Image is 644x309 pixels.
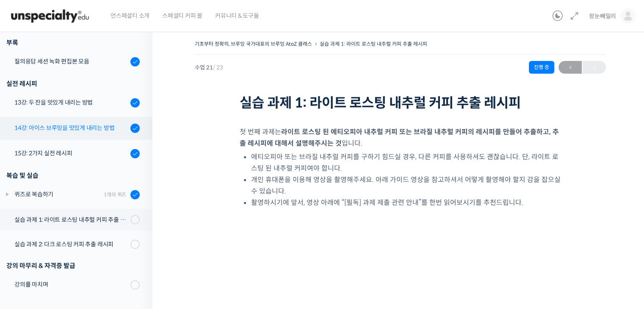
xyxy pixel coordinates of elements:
li: 개인 휴대폰을 이용해 영상을 촬영해주세요. 아래 가이드 영상을 참고하셔서 어떻게 촬영해야 할지 감을 잡으실 수 있습니다. [251,174,561,197]
div: 실습 과제 1: 라이트 로스팅 내추럴 커피 추출 레시피 [14,215,128,224]
span: 수업 21 [195,65,223,70]
span: 왕눈빼밀리 [589,12,616,20]
span: 설정 [131,251,141,258]
div: 퀴즈로 복습하기 [14,190,101,199]
div: 질의응답 세션 녹화 편집본 모음 [14,57,128,66]
span: / 23 [213,64,223,71]
div: 1개의 퀴즈 [104,190,126,199]
strong: 라이트 로스팅 된 에티오피아 내추럴 커피 또는 브라질 내추럴 커피의 레시피를 만들어 추출하고, 추출 레시피에 대해서 설명해주시는 것 [240,127,559,148]
div: 15강: 2가지 실전 레시피 [14,149,128,158]
div: 복습 및 실습 [6,170,140,181]
div: 진행 중 [529,61,554,74]
p: 첫 번째 과제는 입니다. [240,126,561,149]
h1: 실습 과제 1: 라이트 로스팅 내추럴 커피 추출 레시피 [240,95,561,111]
span: ← [558,62,582,73]
span: 대화 [77,252,88,259]
a: 홈 [3,239,56,260]
a: 설정 [109,239,163,260]
div: 13강: 두 잔을 맛있게 내리는 방법 [14,98,128,107]
li: 에티오피아 또는 브라질 내추럴 커피를 구하기 힘드실 경우, 다른 커피를 사용하셔도 괜찮습니다. 단, 라이트 로스팅 된 내추럴 커피여야 합니다. [251,151,561,174]
div: 실전 레시피 [6,78,140,89]
div: 14강: 아이스 브루잉을 맛있게 내리는 방법 [14,123,128,132]
a: 실습 과제 1: 라이트 로스팅 내추럴 커피 추출 레시피 [320,41,427,47]
div: 부록 [6,37,140,48]
a: ←이전 [558,61,582,74]
a: 대화 [56,239,109,260]
li: 촬영하시기에 앞서, 영상 아래에 “[필독] 과제 제출 관련 안내”를 한번 읽어보시기를 추천드립니다. [251,197,561,208]
a: 기초부터 정확히, 브루잉 국가대표의 브루잉 AtoZ 클래스 [195,41,312,47]
div: 실습 과제 2: 다크 로스팅 커피 추출 레시피 [14,240,128,249]
span: 홈 [27,251,32,258]
div: 강의 마무리 & 자격증 발급 [6,260,140,271]
div: 강의를 마치며 [14,280,128,289]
